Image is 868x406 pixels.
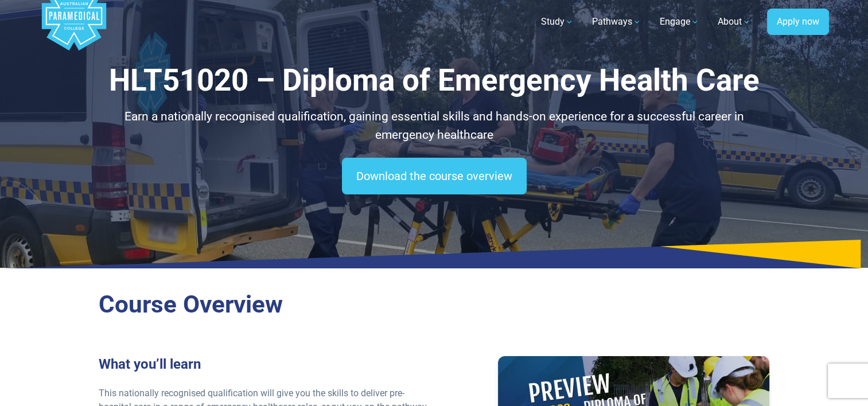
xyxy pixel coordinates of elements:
h3: What you’ll learn [99,356,427,373]
a: Pathways [585,6,648,38]
a: About [711,6,758,38]
a: Study [534,6,581,38]
h1: HLT51020 – Diploma of Emergency Health Care [99,63,770,99]
p: Earn a nationally recognised qualification, gaining essential skills and hands-on experience for ... [99,108,770,144]
a: Engage [653,6,706,38]
a: Download the course overview [342,158,527,194]
h2: Course Overview [99,290,770,319]
a: Apply now [767,9,829,35]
